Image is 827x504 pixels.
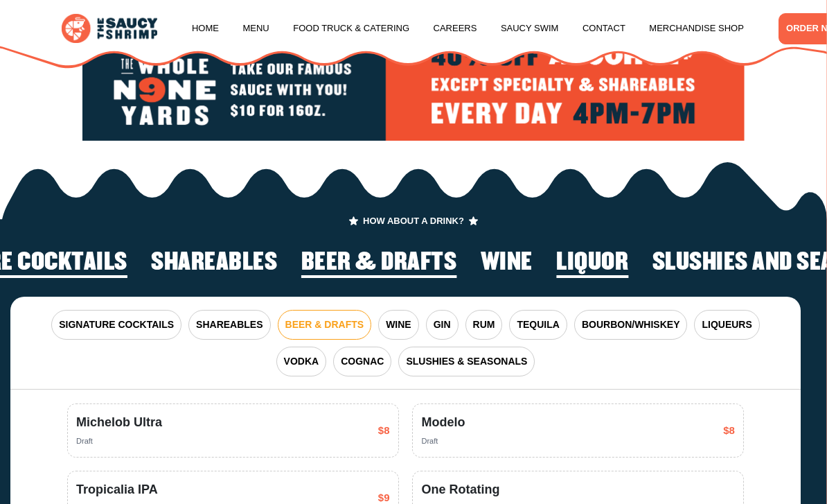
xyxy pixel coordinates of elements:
[434,318,451,332] span: GIN
[188,310,270,340] button: SHAREABLES
[76,413,162,432] span: Michelob Ultra
[517,318,559,332] span: TEQUILA
[556,249,628,276] h2: Liquor
[481,249,533,279] li: 4 of 6
[649,2,744,55] a: Merchandise Shop
[59,318,174,332] span: SIGNATURE COCKTAILS
[293,2,409,55] a: Food Truck & Catering
[434,2,477,55] a: Careers
[509,310,567,340] button: TEQUILA
[196,318,263,332] span: SHAREABLES
[62,14,157,43] img: logo
[421,413,465,432] span: Modelo
[278,310,372,340] button: BEER & DRAFTS
[702,318,752,332] span: LIQUEURS
[301,249,457,279] li: 3 of 6
[421,437,438,445] span: Draft
[341,354,384,369] span: COGNAC
[421,480,523,499] span: One Rotating
[276,347,327,376] button: VODKA
[583,2,625,55] a: Contact
[284,354,319,369] span: VODKA
[82,6,744,141] img: logo
[301,249,457,276] h2: Beer & Drafts
[406,354,527,369] span: SLUSHIES & SEASONALS
[333,347,391,376] button: COGNAC
[481,249,533,276] h2: Wine
[465,310,503,340] button: RUM
[378,310,419,340] button: WINE
[501,2,559,55] a: Saucy Swim
[473,318,495,332] span: RUM
[556,249,628,279] li: 5 of 6
[151,249,277,279] li: 2 of 6
[386,318,411,332] span: WINE
[76,480,158,499] span: Tropicalia IPA
[192,2,219,55] a: Home
[285,318,364,332] span: BEER & DRAFTS
[723,423,735,439] span: $8
[242,2,269,55] a: Menu
[694,310,759,340] button: LIQUEURS
[582,318,680,332] span: BOURBON/WHISKEY
[378,423,390,439] span: $8
[349,216,478,225] span: HOW ABOUT A DRINK?
[426,310,459,340] button: GIN
[151,249,277,276] h2: Shareables
[76,437,93,445] span: Draft
[574,310,688,340] button: BOURBON/WHISKEY
[398,347,535,376] button: SLUSHIES & SEASONALS
[51,310,181,340] button: SIGNATURE COCKTAILS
